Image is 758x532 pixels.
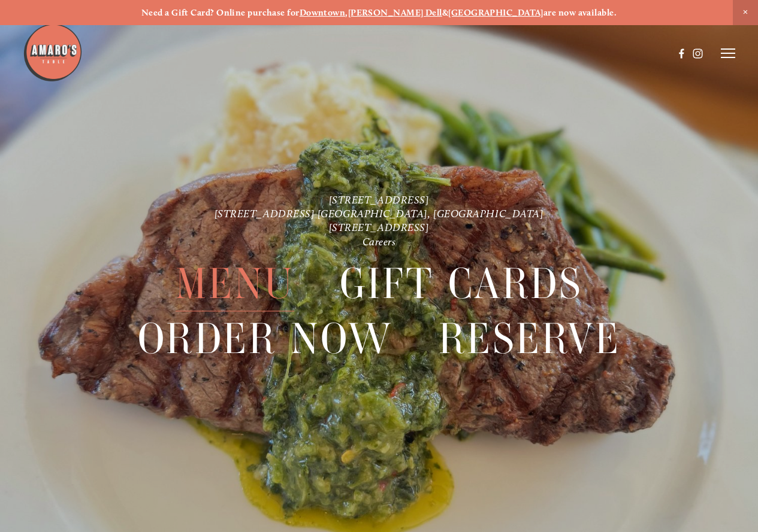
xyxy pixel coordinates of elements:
[363,235,396,248] a: Careers
[23,23,83,83] img: Amaro's Table
[340,256,583,311] a: Gift Cards
[138,312,393,366] a: Order Now
[300,7,346,18] a: Downtown
[138,312,393,367] span: Order Now
[345,7,348,18] strong: ,
[329,221,430,234] a: [STREET_ADDRESS]
[439,312,621,367] span: Reserve
[329,193,430,206] a: [STREET_ADDRESS]
[176,256,294,311] span: Menu
[543,7,617,18] strong: are now available.
[439,312,621,366] a: Reserve
[176,256,294,311] a: Menu
[348,7,442,18] a: [PERSON_NAME] Dell
[442,7,448,18] strong: &
[141,7,300,18] strong: Need a Gift Card? Online purchase for
[215,207,544,220] a: [STREET_ADDRESS] [GEOGRAPHIC_DATA], [GEOGRAPHIC_DATA]
[448,7,543,18] a: [GEOGRAPHIC_DATA]
[340,256,583,311] span: Gift Cards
